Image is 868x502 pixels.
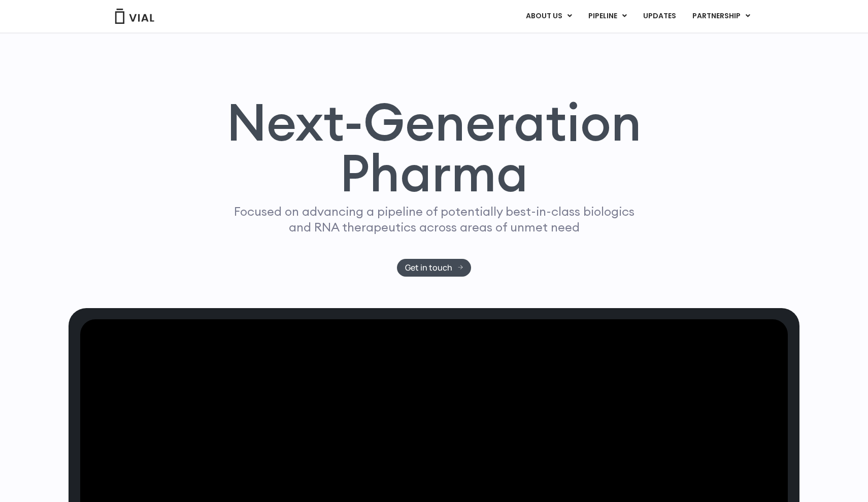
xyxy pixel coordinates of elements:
[114,9,155,24] img: Vial Logo
[229,204,639,235] p: Focused on advancing a pipeline of potentially best-in-class biologics and RNA therapeutics acros...
[405,264,452,272] span: Get in touch
[518,8,580,25] a: ABOUT USMenu Toggle
[214,96,654,199] h1: Next-Generation Pharma
[684,8,758,25] a: PARTNERSHIPMenu Toggle
[580,8,635,25] a: PIPELINEMenu Toggle
[635,8,684,25] a: UPDATES
[397,259,472,277] a: Get in touch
